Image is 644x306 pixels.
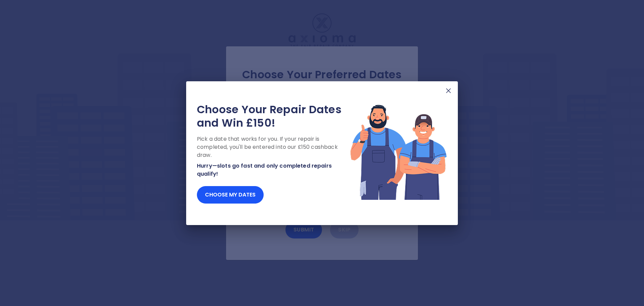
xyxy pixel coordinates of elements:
[197,186,264,204] button: Choose my dates
[197,162,350,178] p: Hurry—slots go fast and only completed repairs qualify!
[444,87,452,95] img: X Mark
[197,103,350,130] h2: Choose Your Repair Dates and Win £150!
[197,135,350,159] p: Pick a date that works for you. If your repair is completed, you'll be entered into our £150 cash...
[350,103,447,201] img: Lottery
